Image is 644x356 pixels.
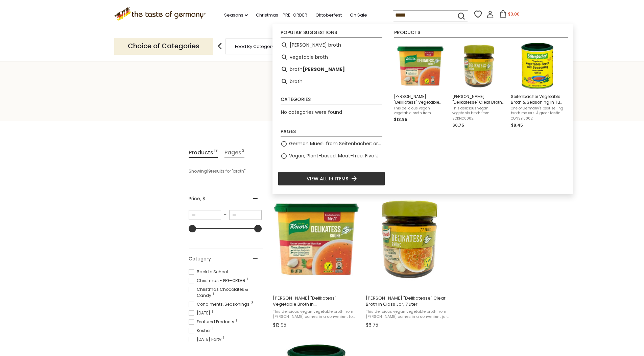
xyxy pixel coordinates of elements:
a: Knorr [365,189,454,331]
span: No categories were found [281,109,342,116]
li: Knorr "Delikatesse" Clear Broth in Glass Jar, 7 Liter [450,39,508,131]
img: previous arrow [213,40,226,53]
a: Seasons [224,11,248,19]
a: German Muesli from Seitenbacher: organic and natural food at its best. [289,140,382,148]
span: One of Germany's best selling broth makers. A great tasting vegan broth made with with all natura... [511,106,564,116]
span: Featured Products [189,319,236,325]
span: $6.75 [366,322,378,329]
span: 1 [236,319,237,322]
span: Christmas - PRE-ORDER [189,278,247,284]
span: [PERSON_NAME] "Delikatess" Vegetable Broth in [GEOGRAPHIC_DATA], 16 Liter [394,94,447,105]
div: Showing results for " " [189,166,353,177]
span: – [221,212,229,218]
span: $6.75 [452,122,464,128]
span: View all 19 items [307,175,348,182]
a: On Sale [350,11,367,19]
div: Instant Search Results [272,24,573,194]
a: View Pages Tab [224,148,244,158]
span: [PERSON_NAME] "Delikatess" Vegetable Broth in [GEOGRAPHIC_DATA], 16 Liter [273,295,360,307]
span: $0.00 [508,11,520,17]
span: 2 [242,148,244,157]
a: View Products Tab [189,148,218,158]
li: Products [394,30,568,37]
img: Knorr Vegetable Broth Tub [272,195,361,284]
b: 19 [207,168,211,174]
li: broth [278,75,385,87]
li: Knorr "Delikatess" Vegetable Broth in Tub, 16 Liter [391,39,450,131]
span: This delicious vegan vegetable broth from [PERSON_NAME] comes in a convenient jar and makes any s... [452,106,505,116]
span: $13.95 [394,117,407,122]
img: Knorr "Delikatesse" Clear Broth in Glass Jar, 7 Liter [365,195,454,284]
a: Christmas - PRE-ORDER [256,11,307,19]
a: Vegan, Plant-based, Meat-free: Five Up and Coming Brands [289,152,382,160]
p: Choice of Categories [114,38,213,54]
span: 1 [230,269,231,272]
button: $0.00 [495,10,524,20]
span: Seitenbacher Vegetable Broth & Seasoning in Tub, Vegan, 5 oz. [511,94,564,105]
span: Kosher [189,328,213,334]
span: [DATE] Party [189,336,223,342]
span: [PERSON_NAME] "Delikatesse" Clear Broth in Glass Jar, 7 Liter [452,94,505,105]
li: Pages [281,129,382,136]
span: This delicious vegan vegetable broth from [PERSON_NAME] comes in a convenient to store package an... [273,309,360,320]
span: 1 [247,278,248,281]
span: SOKNO0002 [452,116,505,121]
li: broth herring [278,63,385,75]
span: CONSEI0002 [511,116,564,121]
span: Category [189,255,211,262]
span: [PERSON_NAME] "Delikatesse" Clear Broth in Glass Jar, 7 Liter [366,295,453,307]
span: 1 [212,310,213,313]
li: vegetable broth [278,51,385,63]
a: Food By Category [235,44,274,49]
a: Seitenbacher Vegetable Broth & Seasoning in Tub, Vegan, 5 oz.One of Germany's best selling broth ... [511,42,564,129]
li: View all 19 items [278,172,385,186]
input: Maximum value [229,210,262,220]
b: [PERSON_NAME] [303,66,345,73]
a: Oktoberfest [315,11,342,19]
li: German Muesli from Seitenbacher: organic and natural food at its best. [278,138,385,150]
span: [DATE] [189,310,212,316]
span: Back to School [189,269,230,275]
li: knorr broth [278,39,385,51]
span: 8 [251,301,254,305]
span: , $ [200,195,205,202]
li: Popular suggestions [281,30,382,37]
span: 1 [212,328,213,331]
li: Seitenbacher Vegetable Broth & Seasoning in Tub, Vegan, 5 oz. [508,39,567,131]
a: Knorr Vegetable Broth Tub[PERSON_NAME] "Delikatess" Vegetable Broth in [GEOGRAPHIC_DATA], 16 Lite... [394,42,447,129]
li: Vegan, Plant-based, Meat-free: Five Up and Coming Brands [278,150,385,162]
span: Christmas Chocolates & Candy [189,286,263,299]
span: 19 [214,148,218,157]
a: [PERSON_NAME] "Delikatesse" Clear Broth in Glass Jar, 7 LiterThis delicious vegan vegetable broth... [452,42,505,129]
span: 1 [223,336,224,340]
span: $8.45 [511,122,523,128]
a: Knorr [272,189,361,331]
span: 1 [213,293,214,296]
span: This delicious vegan vegetable broth from [PERSON_NAME] comes in a convenient jar and makes any s... [366,309,453,320]
input: Minimum value [189,210,221,220]
span: Price [189,195,205,202]
span: This delicious vegan vegetable broth from [PERSON_NAME] comes in a convenient to store package an... [394,106,447,116]
img: Knorr Vegetable Broth Tub [396,42,445,91]
li: Categories [281,97,382,104]
span: Condiments, Seasonings [189,301,252,307]
h1: Search results [21,92,623,107]
span: $13.95 [273,322,286,329]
